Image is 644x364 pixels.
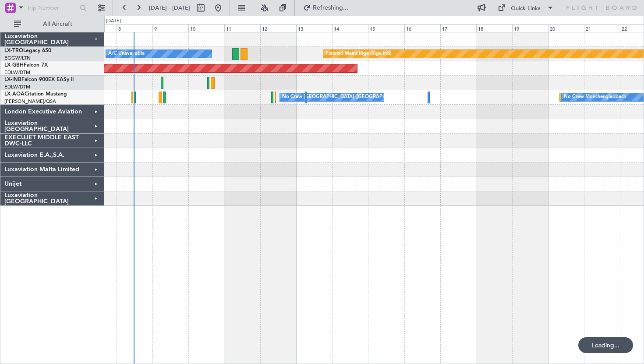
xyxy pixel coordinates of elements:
[4,69,30,76] a: EDLW/DTM
[332,24,368,32] div: 14
[368,24,404,32] div: 15
[578,337,633,353] div: Loading...
[4,98,56,105] a: [PERSON_NAME]/QSA
[4,48,23,53] span: LX-TRO
[584,24,620,32] div: 21
[4,77,74,82] a: LX-INBFalcon 900EX EASy II
[299,1,352,15] button: Refreshing...
[4,63,48,68] a: LX-GBHFalcon 7X
[27,1,77,14] input: Trip Number
[326,47,391,60] div: Planned Maint Riga (Riga Intl)
[511,4,541,13] div: Quick Links
[548,24,584,32] div: 20
[476,24,512,32] div: 18
[108,47,145,60] div: A/C Unavailable
[4,63,24,68] span: LX-GBH
[23,21,92,27] span: All Aircraft
[493,1,558,15] button: Quick Links
[564,91,626,104] div: No Crew Monchengladbach
[404,24,440,32] div: 16
[282,91,408,104] div: No Crew [GEOGRAPHIC_DATA] ([GEOGRAPHIC_DATA])
[117,24,152,32] div: 8
[4,92,67,97] a: LX-AOACitation Mustang
[10,17,95,31] button: All Aircraft
[224,24,260,32] div: 11
[296,24,332,32] div: 13
[4,84,30,90] a: EDLW/DTM
[260,24,296,32] div: 12
[106,18,121,25] div: [DATE]
[4,77,21,82] span: LX-INB
[188,24,224,32] div: 10
[149,4,190,12] span: [DATE] - [DATE]
[152,24,188,32] div: 9
[4,55,31,61] a: EGGW/LTN
[440,24,476,32] div: 17
[4,92,25,97] span: LX-AOA
[312,5,349,11] span: Refreshing...
[4,48,51,53] a: LX-TROLegacy 650
[512,24,548,32] div: 19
